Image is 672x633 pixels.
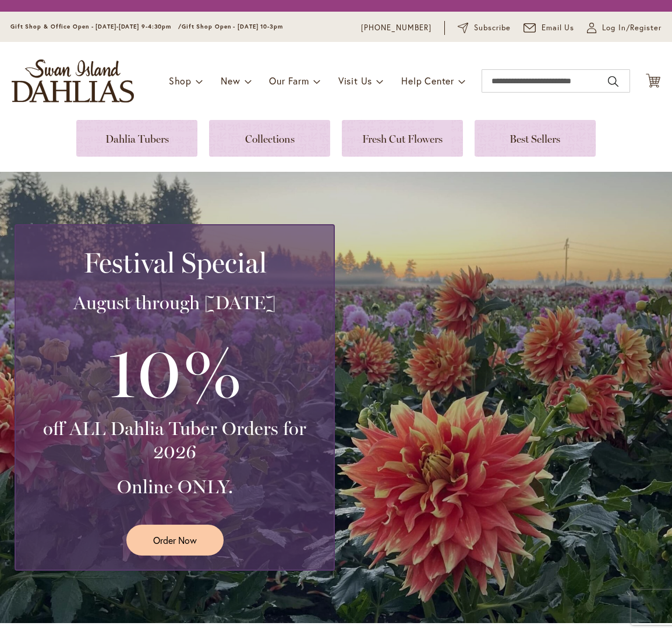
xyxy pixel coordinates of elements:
[30,417,320,464] h3: off ALL Dahlia Tuber Orders for 2026
[30,246,320,279] h2: Festival Special
[602,22,662,34] span: Log In/Register
[587,22,662,34] a: Log In/Register
[458,22,511,34] a: Subscribe
[30,475,320,498] h3: Online ONLY.
[12,59,134,102] a: store logo
[608,72,618,91] button: Search
[361,22,432,34] a: [PHONE_NUMBER]
[524,22,575,34] a: Email Us
[474,22,511,34] span: Subscribe
[401,75,454,87] span: Help Center
[221,75,240,87] span: New
[10,23,182,30] span: Gift Shop & Office Open - [DATE]-[DATE] 9-4:30pm /
[30,291,320,314] h3: August through [DATE]
[169,75,192,87] span: Shop
[182,23,283,30] span: Gift Shop Open - [DATE] 10-3pm
[30,326,320,417] h3: 10%
[269,75,309,87] span: Our Farm
[338,75,372,87] span: Visit Us
[126,525,224,556] a: Order Now
[153,533,197,547] span: Order Now
[542,22,575,34] span: Email Us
